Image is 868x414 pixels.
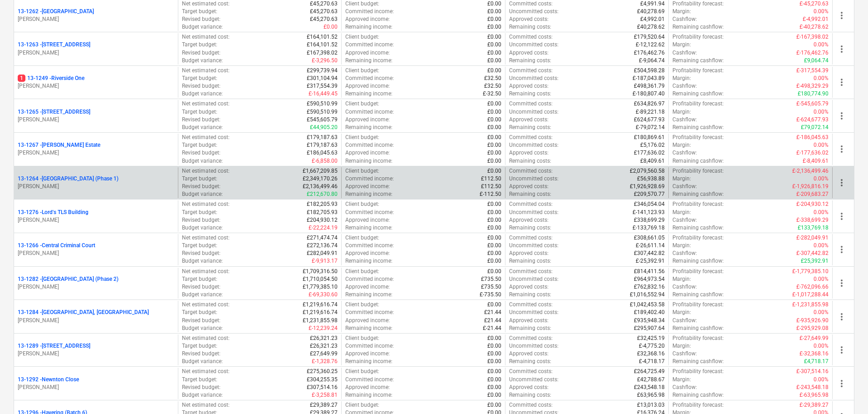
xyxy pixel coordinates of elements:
p: 0.00% [814,41,829,49]
p: Net estimated cost : [182,200,230,208]
p: Budget variance : [182,190,223,198]
p: £-209,683.27 [796,190,829,198]
p: £1,709,316.50 [303,268,338,275]
p: Profitability forecast : [672,100,724,108]
p: £299,739.94 [307,67,338,75]
p: £-133,769.18 [633,224,665,232]
p: Committed income : [345,141,394,149]
p: Remaining income : [345,90,392,98]
p: £307,442.82 [634,249,665,257]
p: Revised budget : [182,49,221,57]
span: more_vert [836,311,847,322]
p: £167,398.02 [307,49,338,57]
p: Target budget : [182,209,217,216]
p: £0.00 [487,23,501,31]
p: £545,605.79 [307,116,338,124]
p: Remaining costs : [509,190,551,198]
p: [PERSON_NAME] [18,317,174,324]
p: £-9,064.74 [639,57,665,65]
p: Revised budget : [182,15,221,23]
p: Remaining costs : [509,224,551,232]
p: £1,667,209.85 [303,167,338,175]
p: Profitability forecast : [672,200,724,208]
p: £-89,221.18 [636,108,665,116]
p: Committed income : [345,8,394,15]
p: £164,101.52 [307,33,338,41]
span: 1 [18,75,25,82]
p: [PERSON_NAME] [18,15,174,23]
p: £308,661.05 [634,234,665,242]
p: Remaining income : [345,124,392,131]
p: Revised budget : [182,82,221,90]
p: Net estimated cost : [182,268,230,275]
p: Approved income : [345,116,390,124]
p: Uncommitted costs : [509,175,559,183]
span: more_vert [836,344,847,355]
p: £-9,913.17 [312,257,338,265]
p: Approved income : [345,183,390,190]
p: £-6,858.00 [312,157,338,165]
p: Uncommitted costs : [509,108,559,116]
p: [PERSON_NAME] [18,116,174,124]
p: £180,869.61 [634,134,665,141]
p: Remaining cashflow : [672,57,724,65]
p: Cashflow : [672,49,697,57]
p: 13-1289 - [STREET_ADDRESS] [18,342,90,350]
p: Target budget : [182,108,217,116]
p: Uncommitted costs : [509,41,559,49]
p: £8,409.61 [640,157,665,165]
p: Target budget : [182,175,217,183]
p: £0.00 [487,216,501,224]
p: 13-1262 - [GEOGRAPHIC_DATA] [18,8,94,15]
p: Target budget : [182,242,217,249]
p: Approved costs : [509,216,549,224]
p: Approved costs : [509,249,549,257]
p: £5,176.02 [640,141,665,149]
p: Client budget : [345,234,379,242]
p: £40,278.62 [637,23,665,31]
p: Remaining income : [345,23,392,31]
p: Remaining income : [345,157,392,165]
p: Remaining costs : [509,257,551,265]
div: 13-1266 -Central Criminal Court[PERSON_NAME] [18,242,174,257]
p: 13-1265 - [STREET_ADDRESS] [18,108,90,116]
p: £-1,926,816.19 [792,183,829,190]
p: Committed income : [345,41,394,49]
p: Approved income : [345,249,390,257]
p: Budget variance : [182,23,223,31]
p: £2,349,170.26 [303,175,338,183]
p: £-498,329.29 [796,82,829,90]
p: 0.00% [814,8,829,15]
p: Net estimated cost : [182,134,230,141]
p: Margin : [672,41,691,49]
p: £-112.50 [480,190,501,198]
p: Revised budget : [182,183,221,190]
p: £182,205.93 [307,200,338,208]
p: Committed costs : [509,67,553,75]
p: Budget variance : [182,257,223,265]
p: £590,510.99 [307,100,338,108]
p: £504,598.28 [634,67,665,75]
span: more_vert [836,144,847,155]
p: Remaining income : [345,190,392,198]
p: Budget variance : [182,57,223,65]
p: Committed costs : [509,33,553,41]
p: £0.00 [487,141,501,149]
div: 13-1262 -[GEOGRAPHIC_DATA][PERSON_NAME] [18,8,174,23]
p: £179,187.63 [307,134,338,141]
p: £179,187.63 [307,141,338,149]
p: £-12,122.62 [636,41,665,49]
div: 113-1249 -Riverside One[PERSON_NAME] [18,75,174,90]
p: £0.00 [487,116,501,124]
p: £0.00 [487,134,501,141]
span: more_vert [836,177,847,188]
p: £-141,123.93 [633,209,665,216]
p: 13-1266 - Central Criminal Court [18,242,95,249]
p: £-40,278.62 [799,23,829,31]
p: Uncommitted costs : [509,242,559,249]
p: [PERSON_NAME] [18,350,174,358]
p: Margin : [672,175,691,183]
p: Client budget : [345,67,379,75]
p: £0.00 [487,108,501,116]
p: Net estimated cost : [182,234,230,242]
